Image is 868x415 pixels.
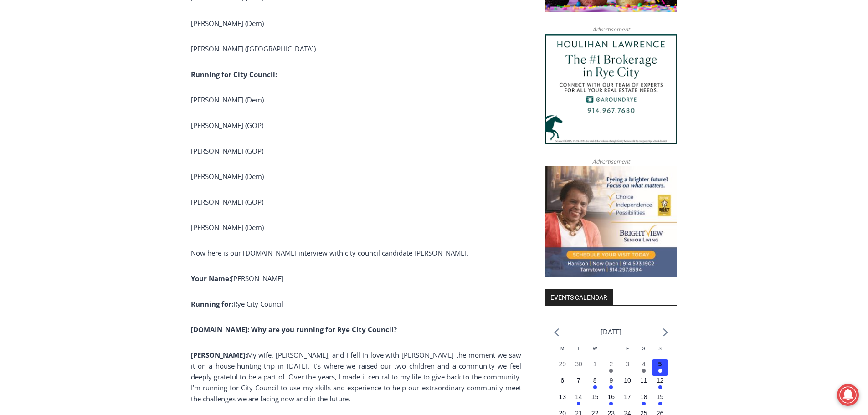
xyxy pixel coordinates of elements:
[554,392,570,409] button: 13
[570,376,587,392] button: 7
[231,274,283,283] span: [PERSON_NAME]
[545,34,677,144] img: Houlihan Lawrence The #1 Brokerage in Rye City
[191,274,231,283] b: Your Name:
[191,223,264,232] span: [PERSON_NAME] (Dem)
[545,289,613,305] h2: Events Calendar
[636,359,652,376] button: 4 Has events
[238,91,422,111] span: Intern @ [DOMAIN_NAME]
[624,393,631,400] time: 17
[652,359,668,376] button: 5 Has events
[102,86,104,95] div: /
[591,393,599,400] time: 15
[642,369,646,373] em: Has events
[191,197,263,206] span: [PERSON_NAME] (GOP)
[609,385,613,389] em: Has events
[191,95,264,104] span: [PERSON_NAME] (Dem)
[626,346,629,351] span: F
[191,121,263,130] span: [PERSON_NAME] (GOP)
[593,377,597,384] time: 8
[658,369,662,373] em: Has events
[230,0,431,88] div: "The first chef I interviewed talked about coming to [GEOGRAPHIC_DATA] from [GEOGRAPHIC_DATA] in ...
[587,392,603,409] button: 15
[577,402,580,405] em: Has events
[554,376,570,392] button: 6
[191,325,397,334] b: [DOMAIN_NAME]: Why are you running for Rye City Council?
[554,328,559,337] a: Previous month
[636,376,652,392] button: 11
[7,92,117,113] h4: [PERSON_NAME] Read Sanctuary Fall Fest: [DATE]
[603,376,620,392] button: 9 Has events
[642,360,646,368] time: 4
[603,392,620,409] button: 16 Has events
[191,299,233,308] b: Running for:
[608,393,615,400] time: 16
[593,346,597,351] span: W
[640,377,647,384] time: 11
[191,44,316,53] span: [PERSON_NAME] ([GEOGRAPHIC_DATA])
[587,359,603,376] button: 1
[658,385,662,389] em: Has events
[554,345,570,359] div: Monday
[609,402,613,405] em: Has events
[191,350,247,359] b: [PERSON_NAME]:
[603,345,620,359] div: Thursday
[219,88,442,113] a: Intern @ [DOMAIN_NAME]
[652,392,668,409] button: 19 Has events
[575,393,582,400] time: 14
[658,346,662,351] span: S
[624,377,631,384] time: 10
[570,392,587,409] button: 14 Has events
[609,377,613,384] time: 9
[609,369,613,373] em: Has events
[663,328,668,337] a: Next month
[610,346,612,351] span: T
[593,360,597,368] time: 1
[636,392,652,409] button: 18 Has events
[619,345,636,359] div: Friday
[191,350,521,403] span: My wife, [PERSON_NAME], and I fell in love with [PERSON_NAME] the moment we saw it on a house-hun...
[191,146,263,155] span: [PERSON_NAME] (GOP)
[583,25,639,34] span: Advertisement
[636,345,652,359] div: Saturday
[106,86,110,95] div: 6
[657,393,664,400] time: 19
[587,345,603,359] div: Wednesday
[570,345,587,359] div: Tuesday
[575,360,582,368] time: 30
[609,360,613,368] time: 2
[554,359,570,376] button: 29
[601,326,621,338] li: [DATE]
[577,346,580,351] span: T
[95,86,99,95] div: 6
[593,385,597,389] em: Has events
[560,346,564,351] span: M
[191,248,468,257] span: Now here is our [DOMAIN_NAME] interview with city council candidate [PERSON_NAME].
[658,402,662,405] em: Has events
[191,19,264,28] span: [PERSON_NAME] (Dem)
[559,393,566,400] time: 13
[0,91,132,113] a: [PERSON_NAME] Read Sanctuary Fall Fest: [DATE]
[658,360,662,368] time: 5
[95,26,127,84] div: Two by Two Animal Haven & The Nature Company: The Wild World of Animals
[657,377,664,384] time: 12
[603,359,620,376] button: 2 Has events
[560,377,564,384] time: 6
[652,376,668,392] button: 12 Has events
[619,376,636,392] button: 10
[233,299,283,308] span: Rye City Council
[545,166,677,277] img: Brightview Senior Living
[559,360,566,368] time: 29
[642,402,646,405] em: Has events
[626,360,629,368] time: 3
[587,376,603,392] button: 8 Has events
[652,345,668,359] div: Sunday
[619,359,636,376] button: 3
[583,157,639,166] span: Advertisement
[640,393,647,400] time: 18
[619,392,636,409] button: 17
[191,172,264,181] span: [PERSON_NAME] (Dem)
[577,377,580,384] time: 7
[191,70,277,79] b: Running for City Council:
